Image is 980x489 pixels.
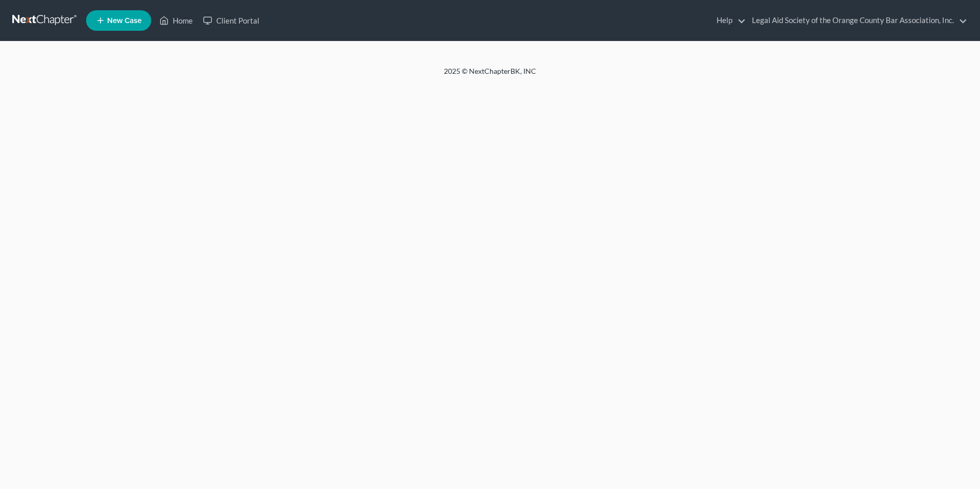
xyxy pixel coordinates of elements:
a: Help [711,11,746,30]
a: Client Portal [198,11,264,30]
div: 2025 © NextChapterBK, INC [198,66,782,85]
new-legal-case-button: New Case [86,10,151,31]
a: Home [154,11,198,30]
a: Legal Aid Society of the Orange County Bar Association, Inc. [747,11,967,30]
